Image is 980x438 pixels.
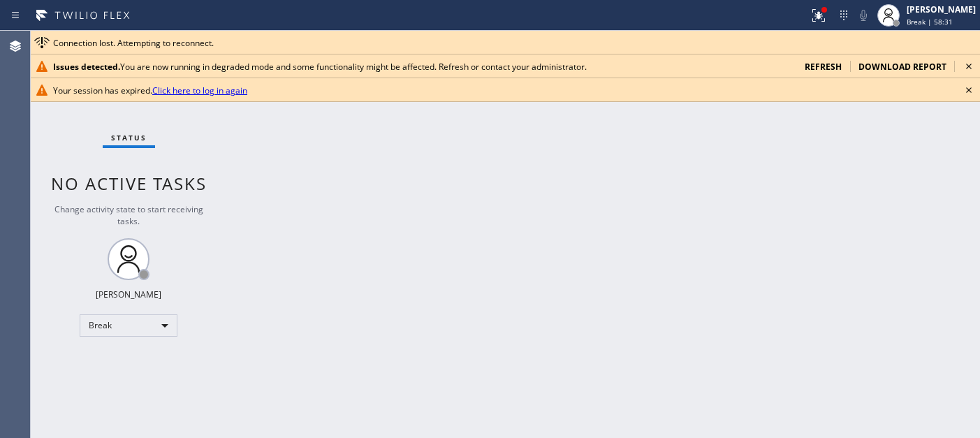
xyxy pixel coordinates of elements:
span: Status [111,133,147,143]
button: Mute [854,6,873,25]
b: Issues detected. [53,61,120,73]
span: refresh [805,61,842,73]
div: You are now running in degraded mode and some functionality might be affected. Refresh or contact... [53,61,793,73]
span: No active tasks [51,172,207,195]
div: Break [80,314,177,337]
span: Connection lost. Attempting to reconnect. [53,37,214,49]
a: Click here to log in again [152,85,247,96]
div: [PERSON_NAME] [96,289,161,300]
span: Break | 58:31 [907,17,953,27]
div: [PERSON_NAME] [907,3,976,15]
span: Change activity state to start receiving tasks. [54,203,203,227]
span: download report [858,61,946,73]
span: Your session has expired. [53,85,247,96]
